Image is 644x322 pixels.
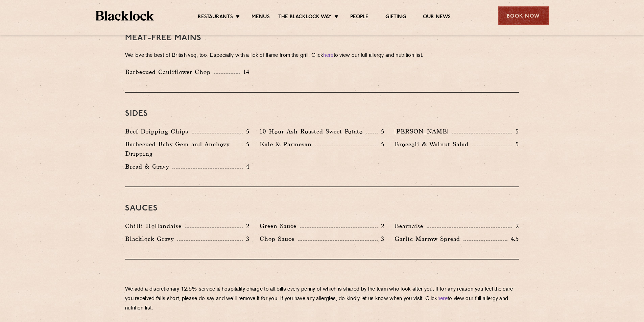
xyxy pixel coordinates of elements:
[395,221,427,231] p: Bearnaise
[378,222,384,230] p: 2
[125,109,519,118] h3: Sides
[243,162,249,171] p: 4
[243,140,249,149] p: 5
[378,127,384,136] p: 5
[243,127,249,136] p: 5
[378,234,384,243] p: 3
[512,140,519,149] p: 5
[240,68,250,76] p: 14
[243,222,249,230] p: 2
[498,6,549,25] div: Book Now
[512,222,519,230] p: 2
[125,34,519,43] h3: Meat-Free mains
[260,127,366,136] p: 10 Hour Ash Roasted Sweet Potato
[125,162,172,171] p: Bread & Gravy
[260,140,315,149] p: Kale & Parmesan
[395,140,472,149] p: Broccoli & Walnut Salad
[323,53,333,58] a: here
[507,234,519,243] p: 4.5
[125,51,519,60] p: We love the best of British veg, too. Especially with a lick of flame from the grill. Click to vi...
[512,127,519,136] p: 5
[437,296,448,301] a: here
[395,127,452,136] p: [PERSON_NAME]
[395,234,463,244] p: Garlic Marrow Spread
[96,11,154,21] img: BL_Textured_Logo-footer-cropped.svg
[125,204,519,213] h3: Sauces
[125,221,185,231] p: Chilli Hollandaise
[243,234,249,243] p: 3
[278,14,332,21] a: The Blacklock Way
[350,14,368,21] a: People
[252,14,270,21] a: Menus
[125,234,177,244] p: Blacklock Gravy
[125,67,214,77] p: Barbecued Cauliflower Chop
[198,14,233,21] a: Restaurants
[260,221,300,231] p: Green Sauce
[385,14,406,21] a: Gifting
[125,285,519,313] p: We add a discretionary 12.5% service & hospitality charge to all bills every penny of which is sh...
[260,234,298,244] p: Chop Sauce
[125,140,242,158] p: Barbecued Baby Gem and Anchovy Dripping
[125,127,192,136] p: Beef Dripping Chips
[423,14,451,21] a: Our News
[378,140,384,149] p: 5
